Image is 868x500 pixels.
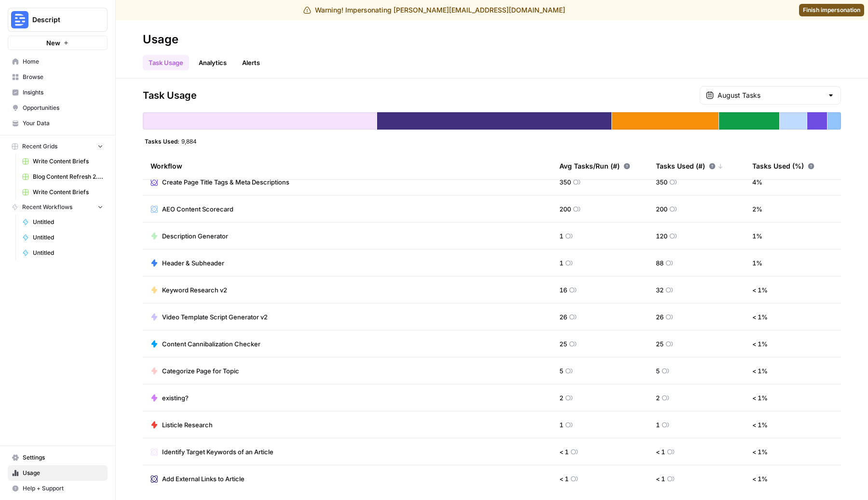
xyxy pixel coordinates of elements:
[656,177,667,187] span: 350
[150,231,228,241] a: Description Generator
[559,393,563,403] span: 2
[752,393,768,403] span: < 1 %
[18,230,108,245] a: Untitled
[752,285,768,295] span: < 1 %
[8,36,108,50] button: New
[8,465,108,481] a: Usage
[23,104,103,112] span: Opportunities
[23,469,103,477] span: Usage
[23,88,103,97] span: Insights
[752,258,762,268] span: 1 %
[236,55,266,70] a: Alerts
[656,420,660,430] span: 1
[162,231,228,241] span: Description Generator
[8,100,108,116] a: Opportunities
[33,157,103,166] span: Write Content Briefs
[143,32,178,47] div: Usage
[46,38,60,48] span: New
[150,153,544,179] div: Workflow
[8,116,108,131] a: Your Data
[32,15,91,25] span: Descript
[162,204,233,214] span: AEO Content Scorecard
[143,55,189,70] a: Task Usage
[23,57,103,66] span: Home
[752,420,768,430] span: < 1 %
[559,231,563,241] span: 1
[656,285,664,295] span: 32
[656,447,665,457] span: < 1
[656,474,665,484] span: < 1
[143,89,197,102] span: Task Usage
[18,184,108,200] a: Write Content Briefs
[11,11,28,28] img: Descript Logo
[162,366,239,376] span: Categorize Page for Topic
[559,153,630,179] div: Avg Tasks/Run (#)
[33,218,103,226] span: Untitled
[33,172,103,181] span: Blog Content Refresh 2.0 Grid
[8,85,108,100] a: Insights
[8,481,108,496] button: Help + Support
[656,153,723,179] div: Tasks Used (#)
[18,214,108,230] a: Untitled
[8,200,108,214] button: Recent Workflows
[8,139,108,154] button: Recent Grids
[18,169,108,184] a: Blog Content Refresh 2.0 Grid
[23,73,103,81] span: Browse
[559,204,571,214] span: 200
[656,312,664,322] span: 26
[559,420,563,430] span: 1
[23,453,103,462] span: Settings
[23,484,103,493] span: Help + Support
[8,450,108,465] a: Settings
[718,91,823,100] input: August Tasks
[18,245,108,261] a: Untitled
[162,474,244,484] span: Add External Links to Article
[162,420,213,430] span: Listicle Research
[33,233,103,242] span: Untitled
[193,55,232,70] a: Analytics
[162,393,189,403] span: existing?
[33,188,103,197] span: Write Content Briefs
[559,285,567,295] span: 16
[162,177,289,187] span: Create Page Title Tags & Meta Descriptions
[8,69,108,85] a: Browse
[162,258,224,268] span: Header & Subheader
[559,474,569,484] span: < 1
[559,447,569,457] span: < 1
[303,5,565,15] div: Warning! Impersonating [PERSON_NAME][EMAIL_ADDRESS][DOMAIN_NAME]
[8,54,108,69] a: Home
[22,203,72,211] span: Recent Workflows
[752,312,768,322] span: < 1 %
[150,366,239,376] a: Categorize Page for Topic
[181,137,197,145] span: 9,884
[752,366,768,376] span: < 1 %
[559,177,571,187] span: 350
[656,231,667,241] span: 120
[8,8,108,32] button: Workspace: Descript
[559,258,563,268] span: 1
[33,249,103,257] span: Untitled
[752,153,814,179] div: Tasks Used (%)
[150,258,224,268] a: Header & Subheader
[559,339,567,349] span: 25
[799,4,864,16] a: Finish impersonation
[752,474,768,484] span: < 1 %
[150,393,189,403] a: existing?
[150,312,268,322] a: Video Template Script Generator v2
[752,177,762,187] span: 4 %
[559,312,567,322] span: 26
[656,258,664,268] span: 88
[22,142,57,151] span: Recent Grids
[752,339,768,349] span: < 1 %
[162,447,273,457] span: Identify Target Keywords of an Article
[162,339,260,349] span: Content Cannibalization Checker
[145,137,179,145] span: Tasks Used:
[752,447,768,457] span: < 1 %
[656,366,660,376] span: 5
[752,204,762,214] span: 2 %
[23,119,103,128] span: Your Data
[150,420,213,430] a: Listicle Research
[150,285,227,295] a: Keyword Research v2
[150,339,260,349] a: Content Cannibalization Checker
[162,312,268,322] span: Video Template Script Generator v2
